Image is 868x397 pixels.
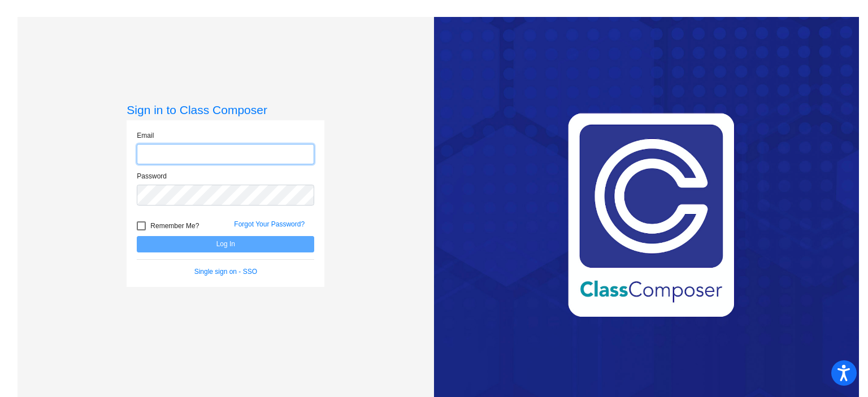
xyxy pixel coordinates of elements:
[194,268,257,276] a: Single sign on - SSO
[127,103,324,117] h3: Sign in to Class Composer
[150,219,199,233] span: Remember Me?
[137,130,154,141] label: Email
[234,220,305,228] a: Forgot Your Password?
[137,236,314,252] button: Log In
[137,171,167,181] label: Password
